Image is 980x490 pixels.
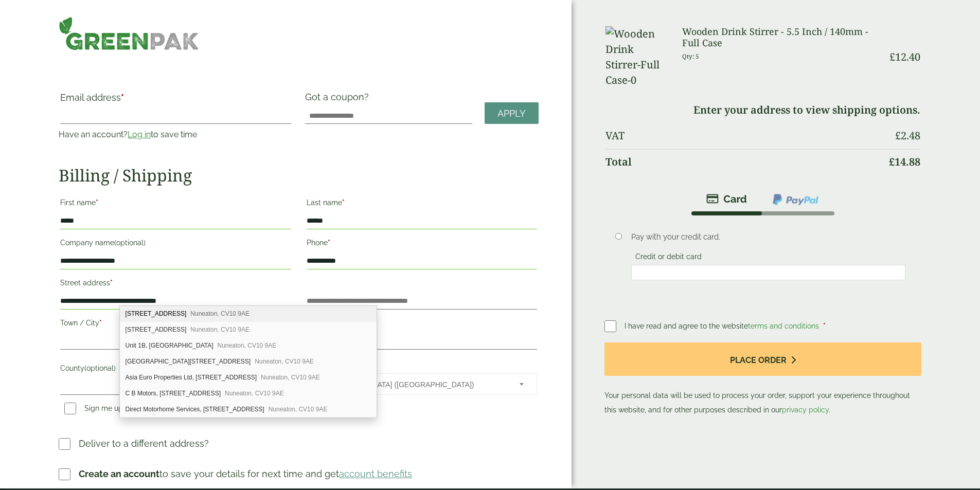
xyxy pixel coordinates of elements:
span: £ [895,129,901,142]
abbr: required [96,198,98,207]
div: Unit 4, Pool Road Industrial Estate Pool Road [120,306,377,322]
input: Sign me up to receive email updates and news(optional) [64,403,76,414]
div: Unit 3, Pool Road Industrial Estate Pool Road [120,322,377,338]
label: Sign me up to receive email updates and news [60,404,278,415]
span: Apply [497,108,526,119]
span: Country/Region [307,373,537,395]
a: terms and conditions [748,322,819,330]
abbr: required [823,322,826,330]
div: Direct Motorhome Services, Unit 7, Pool Road Industrial Estate Pool Road [120,402,377,418]
p: Have an account? to save time [59,129,292,141]
img: Wooden Drink Stirrer-Full Case-0 [605,26,670,88]
span: Nuneaton, CV10 9AE [190,310,250,317]
abbr: required [110,279,113,287]
button: Place order [604,342,921,376]
a: privacy policy [782,406,829,414]
span: Nuneaton, CV10 9AE [190,326,250,333]
div: Ambaline, Unit 6, Pool Road Industrial Estate Pool Road [120,354,377,370]
h2: Billing / Shipping [59,166,539,185]
td: Enter your address to view shipping options. [605,98,920,122]
a: account benefits [339,468,412,479]
span: Nuneaton, CV10 9AE [218,342,277,349]
span: (optional) [114,239,146,247]
bdi: 2.48 [895,129,920,142]
span: Nuneaton, CV10 9AE [261,374,320,381]
label: Phone [307,235,537,253]
span: (optional) [84,364,116,372]
p: to save your details for next time and get [79,467,412,481]
div: Unit 1B, Pool Road Industrial Estate Pool Road [120,338,377,354]
p: Pay with your credit card. [631,231,905,243]
label: Street address [60,276,291,293]
a: Log in [128,130,151,139]
abbr: required [328,239,330,247]
label: Credit or debit card [631,252,706,264]
label: Company name [60,235,291,253]
img: ppcp-gateway.png [772,193,819,206]
span: Nuneaton, CV10 9AE [255,358,314,365]
div: Asia Euro Properties Ltd, Unit 6, Pool Road Industrial Estate Pool Road [120,370,377,386]
a: Apply [485,102,539,124]
abbr: required [121,92,124,103]
img: stripe.png [706,193,747,205]
label: Postcode [307,316,537,333]
label: First name [60,195,291,213]
th: VAT [605,123,881,148]
span: £ [889,155,895,169]
abbr: required [342,198,345,207]
p: Your personal data will be used to process your order, support your experience throughout this we... [604,342,921,417]
h3: Wooden Drink Stirrer - 5.5 Inch / 140mm - Full Case [682,26,881,48]
span: I have read and agree to the website [625,322,821,330]
label: Email address [60,93,291,107]
span: Nuneaton, CV10 9AE [225,390,284,397]
label: County [60,361,291,378]
bdi: 14.88 [889,155,920,169]
p: Deliver to a different address? [79,437,209,450]
small: Qty: 5 [682,52,699,60]
th: Total [605,149,881,174]
iframe: Secure card payment input frame [634,268,902,277]
label: Country/Region [307,356,537,373]
bdi: 12.40 [889,50,920,64]
span: United Kingdom (UK) [317,374,506,395]
label: Town / City [60,316,291,333]
label: Got a coupon? [305,92,373,107]
img: GreenPak Supplies [59,16,199,50]
abbr: required [99,319,102,327]
span: Nuneaton, CV10 9AE [269,406,328,413]
div: C B Motors, Unit 5, Pool Road Industrial Estate Pool Road [120,386,377,402]
span: £ [889,50,895,64]
strong: Create an account [79,468,159,479]
label: Last name [307,195,537,213]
